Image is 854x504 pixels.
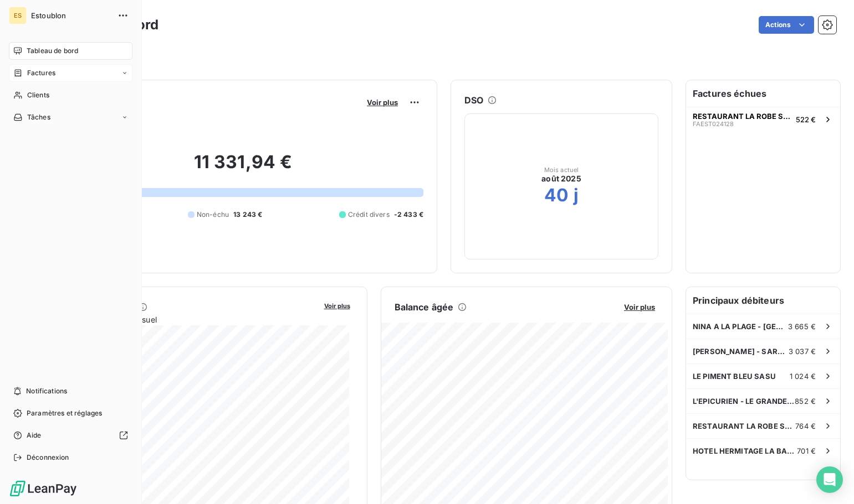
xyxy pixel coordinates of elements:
h6: Balance âgée [395,300,454,314]
a: Clients [9,86,132,104]
span: 13 243 € [233,210,262,220]
div: ES [9,7,27,24]
a: Tâches [9,108,132,126]
span: Aide [27,430,42,440]
span: 3 665 € [788,322,816,331]
span: Voir plus [324,302,350,310]
span: Tâches [27,112,50,122]
a: Tableau de bord [9,42,132,60]
h2: 40 [544,184,569,206]
span: RESTAURANT LA ROBE SARL [693,112,791,121]
h2: j [574,184,579,206]
img: Logo LeanPay [9,480,78,497]
span: [PERSON_NAME] - SARL KER [PERSON_NAME] [693,347,789,356]
span: -2 433 € [394,210,423,220]
div: Open Intercom Messenger [816,466,843,493]
span: août 2025 [541,173,581,184]
span: FAEST024128 [693,121,734,127]
span: Estoublon [31,11,111,20]
span: Notifications [26,386,67,396]
span: 701 € [797,446,816,455]
a: Factures [9,64,132,82]
span: RESTAURANT LA ROBE SARL [693,422,795,430]
span: Paramètres et réglages [27,408,102,418]
span: Clients [27,90,49,100]
span: Mois actuel [544,167,579,173]
button: RESTAURANT LA ROBE SARLFAEST024128522 € [686,107,840,131]
span: Non-échu [197,210,229,220]
span: 764 € [795,422,816,430]
span: 3 037 € [789,347,816,356]
h6: DSO [464,93,483,107]
span: NINA A LA PLAGE - [GEOGRAPHIC_DATA] SASU [693,322,788,331]
button: Actions [759,16,814,34]
span: Déconnexion [27,453,69,463]
span: L'EPICURIEN - LE GRANDE CAFE [693,397,795,406]
span: Voir plus [624,303,655,311]
h2: 11 331,94 € [63,151,423,184]
span: Crédit divers [348,210,390,220]
span: 852 € [795,397,816,406]
span: Voir plus [367,98,398,107]
button: Voir plus [364,97,401,107]
a: Paramètres et réglages [9,404,132,422]
span: Tableau de bord [27,46,78,56]
button: Voir plus [621,302,658,312]
span: HOTEL HERMITAGE LA BAULE - BAC HOTEL HERITAGE [693,446,797,455]
span: 522 € [796,115,816,124]
a: Aide [9,427,132,444]
span: LE PIMENT BLEU SASU [693,372,776,381]
h6: Factures échues [686,80,840,107]
span: 1 024 € [790,372,816,381]
span: Factures [27,68,55,78]
h6: Principaux débiteurs [686,287,840,314]
span: Chiffre d'affaires mensuel [63,314,316,325]
button: Voir plus [321,300,354,310]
